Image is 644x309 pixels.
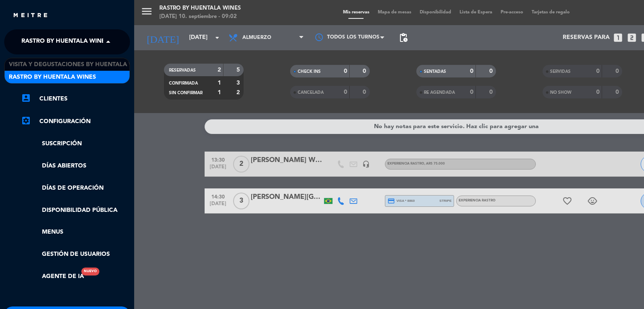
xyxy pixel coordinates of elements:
a: account_boxClientes [21,94,130,104]
a: Agente de IANuevo [21,272,84,281]
span: Rastro by Huentala Wines [9,72,96,82]
img: MEITRE [13,13,48,19]
i: settings_applications [21,116,31,126]
span: Visita y Degustaciones by Huentala Wines [9,60,148,70]
i: account_box [21,93,31,103]
div: Nuevo [81,268,99,276]
a: Disponibilidad pública [21,206,130,215]
a: Gestión de usuarios [21,250,130,259]
a: Configuración [21,116,130,126]
span: pending_actions [398,33,408,43]
a: Suscripción [21,139,130,149]
a: Días de Operación [21,183,130,193]
a: Días abiertos [21,161,130,171]
span: Rastro by Huentala Wines [21,33,109,51]
a: Menus [21,227,130,237]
